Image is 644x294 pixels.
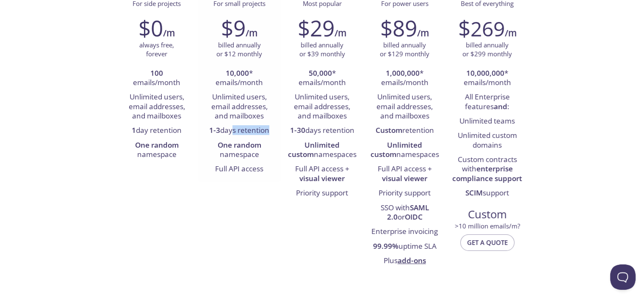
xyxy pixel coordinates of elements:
strong: 10,000 [226,68,249,78]
strong: Custom [376,125,402,135]
h6: /m [505,26,517,40]
strong: 1-30 [290,125,305,135]
h6: /m [163,26,175,40]
h2: $0 [138,15,163,41]
li: Priority support [287,186,357,201]
p: billed annually or $12 monthly [216,41,262,59]
strong: 99.99% [373,241,398,251]
li: * emails/month [370,66,439,91]
li: Priority support [370,186,439,201]
strong: SCIM [465,188,483,198]
li: * emails/month [205,66,274,91]
li: Enterprise invoicing [370,225,439,239]
h2: $29 [298,15,334,41]
strong: 10,000,000 [466,68,504,78]
li: support [452,186,522,201]
li: namespaces [370,138,439,162]
li: namespaces [287,138,357,162]
li: Unlimited users, email addresses, and mailboxes [122,90,192,124]
li: Unlimited custom domains [452,129,522,153]
iframe: Help Scout Beacon - Open [610,264,636,290]
strong: OIDC [405,212,423,222]
a: add-ons [398,256,426,265]
strong: visual viewer [299,173,345,183]
h2: $ [458,15,505,41]
h6: /m [334,26,346,40]
li: Plus [370,254,439,268]
strong: visual viewer [382,173,427,183]
li: Unlimited users, email addresses, and mailboxes [287,90,357,124]
li: emails/month [122,66,192,91]
li: * emails/month [287,66,357,91]
span: Get a quote [467,237,508,248]
li: namespace [122,138,192,162]
li: Unlimited teams [452,114,522,129]
strong: One random [135,140,179,150]
h6: /m [246,26,257,40]
li: namespace [205,138,274,162]
strong: One random [218,140,261,150]
h6: /m [417,26,429,40]
strong: 1 [132,125,136,135]
strong: 50,000 [309,68,332,78]
li: Unlimited users, email addresses, and mailboxes [205,90,274,124]
strong: 1-3 [209,125,220,135]
li: days retention [205,124,274,138]
li: Unlimited users, email addresses, and mailboxes [370,90,439,124]
p: always free, forever [139,41,174,59]
strong: 100 [150,68,163,78]
li: Full API access + [287,162,357,186]
li: Full API access + [370,162,439,186]
span: > 10 million emails/m? [455,222,520,230]
strong: 1,000,000 [386,68,420,78]
li: Full API access [205,162,274,176]
li: uptime SLA [370,239,439,254]
span: Custom [453,207,522,222]
li: Custom contracts with [452,153,522,186]
p: billed annually or $299 monthly [462,41,512,59]
li: days retention [287,124,357,138]
button: Get a quote [460,234,514,250]
strong: SAML 2.0 [387,203,429,222]
strong: Unlimited custom [370,140,423,159]
li: SSO with or [370,201,439,225]
h2: $9 [221,15,246,41]
li: All Enterprise features : [452,90,522,114]
strong: Unlimited custom [288,140,340,159]
p: billed annually or $129 monthly [380,41,429,59]
li: day retention [122,124,192,138]
h2: $89 [380,15,417,41]
p: billed annually or $39 monthly [299,41,345,59]
strong: enterprise compliance support [452,164,522,183]
span: 269 [470,15,505,42]
strong: and [494,102,507,111]
li: retention [370,124,439,138]
li: * emails/month [452,66,522,91]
